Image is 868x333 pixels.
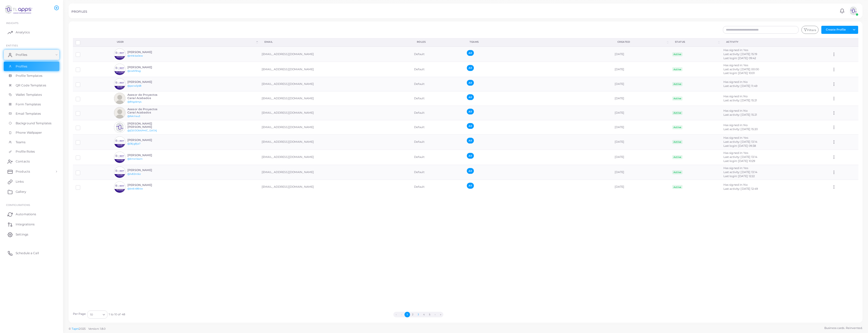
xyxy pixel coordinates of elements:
td: [EMAIL_ADDRESS][DOMAIN_NAME] [259,165,411,180]
span: Active [672,82,683,86]
td: [DATE] [612,180,669,194]
h6: [PERSON_NAME] [127,51,165,54]
span: Last activity: [DATE] 13:14 [723,140,757,144]
a: Teams [4,137,59,147]
th: Action [829,38,858,46]
h6: [PERSON_NAME] [127,80,165,84]
span: All [467,183,474,188]
td: Default [411,62,464,77]
span: All [467,123,474,129]
td: Default [411,180,464,194]
img: avatar [114,107,125,118]
span: Links [16,179,24,184]
span: Teams [16,140,26,145]
td: Default [411,46,464,62]
h6: [PERSON_NAME] [127,154,165,157]
a: @36jg9ja7 [127,142,141,145]
td: [EMAIL_ADDRESS][DOMAIN_NAME] [259,62,411,77]
td: Default [411,91,464,106]
label: Per Page [73,312,86,316]
img: avatar [114,136,125,148]
div: Status [675,40,717,44]
span: All [467,65,474,71]
span: Has signed in: No [723,109,748,112]
a: @b464864w [127,187,143,190]
a: @84gdznys [127,100,142,103]
span: Phone Wallpaper [16,130,42,135]
a: @feklrau3 [127,115,140,117]
span: Active [672,111,683,115]
span: Contacts [16,159,30,164]
span: Background Templates [16,121,51,126]
a: @[GEOGRAPHIC_DATA] [127,129,157,132]
img: avatar [114,181,125,193]
span: Wallet Templates [16,92,42,97]
span: Has signed in: Yes [723,151,748,155]
span: Schedule a Call [16,251,39,255]
img: avatar [114,152,125,163]
span: Business cards. Reinvented. [824,326,862,330]
h6: [PERSON_NAME] [127,183,165,187]
input: Search for option [93,312,101,317]
button: Filters [801,26,819,34]
a: @pstw3y58 [127,84,141,87]
span: Analytics [16,30,30,35]
span: Active [672,155,683,159]
th: Row-selection [73,38,111,46]
h6: [PERSON_NAME] [127,169,165,172]
a: @kmxt1asm [127,157,143,160]
div: Created [617,40,666,44]
a: @1v82m5iz [127,173,141,175]
td: [DATE] [612,91,669,106]
button: Go to next page [432,312,438,317]
span: Active [672,67,683,71]
span: All [467,109,474,114]
span: Last activity: [DATE] 15:20 [723,127,758,131]
span: Last activity: [DATE] 00:00 [723,67,759,71]
a: Analytics [4,27,59,37]
td: [EMAIL_ADDRESS][DOMAIN_NAME] [259,46,411,62]
td: [DATE] [612,106,669,120]
span: ENTITIES [6,44,18,47]
a: Integrations [4,219,59,229]
td: Default [411,150,464,165]
span: Has signed in: No [723,80,748,84]
span: Last login: [DATE] 10:01 [723,71,755,75]
span: All [467,94,474,100]
td: [DATE] [612,165,669,180]
button: Create Profile [821,26,850,34]
span: Active [672,185,683,189]
span: All [467,153,474,159]
td: Default [411,120,464,134]
a: avatar [847,6,860,16]
a: Contacts [4,156,59,166]
button: Go to page 2 [410,312,416,317]
img: avatar [114,122,125,133]
td: [EMAIL_ADDRESS][DOMAIN_NAME] [259,91,411,106]
td: [EMAIL_ADDRESS][DOMAIN_NAME] [259,180,411,194]
td: [EMAIL_ADDRESS][DOMAIN_NAME] [259,120,411,134]
a: Background Templates [4,118,59,128]
span: Active [672,125,683,129]
span: Last activity: [DATE] 12:49 [723,187,758,191]
span: Has signed in: Yes [723,166,748,170]
img: logo [5,5,33,14]
ul: Pagination [125,312,712,317]
span: Version: 1.8.0 [88,327,106,330]
span: Has signed in: No [723,183,748,186]
span: Profile Roles [16,149,35,154]
img: avatar [114,64,125,75]
span: Integrations [16,222,35,227]
span: Last activity: [DATE] 11:49 [723,84,757,88]
td: [EMAIL_ADDRESS][DOMAIN_NAME] [259,150,411,165]
td: Default [411,106,464,120]
button: Go to page 4 [421,312,427,317]
img: avatar [114,93,125,104]
span: Profiles [16,53,27,57]
a: Profile Roles [4,147,59,156]
h6: [PERSON_NAME] [127,138,165,142]
span: Last login: [DATE] 09:42 [723,56,756,60]
span: Has signed in: Yes [723,48,748,52]
span: Last activity: [DATE] 13:14 [723,170,757,174]
a: Gallery [4,187,59,197]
